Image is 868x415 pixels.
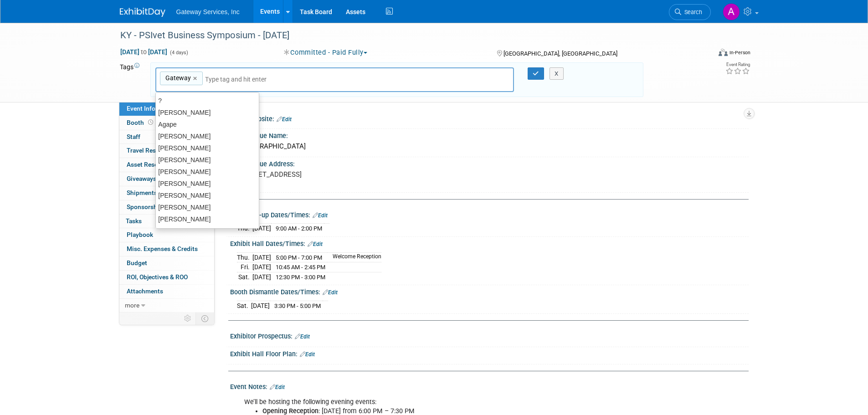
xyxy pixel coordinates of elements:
a: Tasks [119,215,214,228]
span: Budget [127,259,147,266]
a: Misc. Expenses & Credits [119,242,214,256]
a: Attachments [119,285,214,298]
div: Exhibit Hall Dates/Times: [230,237,749,249]
div: ? [156,95,259,107]
div: [PERSON_NAME] [156,107,259,118]
span: Booth [127,119,155,126]
span: Booth not reserved yet [146,119,155,126]
span: to [139,48,148,56]
td: Sat. [237,272,252,282]
td: [DATE] [252,272,271,282]
div: [PERSON_NAME] [156,201,259,213]
span: 9:00 AM - 2:00 PM [276,225,322,232]
span: [GEOGRAPHIC_DATA], [GEOGRAPHIC_DATA] [503,50,617,57]
div: Exhibit Hall Floor Plan: [230,347,749,359]
div: Attendees Only [156,225,259,237]
div: [PERSON_NAME] [156,213,259,225]
div: Event Venue Name: [230,129,749,140]
pre: [STREET_ADDRESS] [240,170,436,179]
td: Sat. [237,301,251,310]
a: Edit [308,241,323,247]
span: 3:30 PM - 5:00 PM [274,302,321,309]
td: Toggle Event Tabs [195,313,214,324]
span: Event Information [127,105,178,112]
div: Booth Set-up Dates/Times: [230,208,749,220]
td: [DATE] [252,224,271,233]
div: Booth Dismantle Dates/Times: [230,285,749,297]
td: [DATE] [251,301,270,310]
a: ROI, Objectives & ROO [119,271,214,284]
span: 5:00 PM - 7:00 PM [276,254,322,261]
td: Personalize Event Tab Strip [180,313,196,324]
span: ROI, Objectives & ROO [127,273,188,281]
span: Sponsorships [127,203,166,210]
a: Edit [313,212,328,219]
a: Edit [300,351,315,358]
div: [PERSON_NAME] [156,142,259,154]
a: × [193,73,199,84]
a: more [119,299,214,313]
span: Gateway [164,73,191,82]
a: Search [669,4,711,20]
a: Edit [270,384,285,390]
td: Thu. [237,252,252,262]
div: Event Format [657,47,751,61]
div: In-Person [729,49,750,56]
a: Giveaways [119,172,214,186]
button: Committed - Paid Fully [281,48,371,57]
div: Event Rating [725,62,750,67]
td: Tags [120,62,142,97]
span: 10:45 AM - 2:45 PM [276,264,325,271]
a: Playbook [119,228,214,242]
div: KY - PSIvet Business Symposium - [DATE] [117,27,697,44]
div: Exhibitor Prospectus: [230,329,749,341]
td: Fri. [237,262,252,272]
div: Event Website: [230,112,749,124]
a: Staff [119,130,214,144]
div: [PERSON_NAME] [156,130,259,142]
span: 12:30 PM - 3:00 PM [276,274,325,281]
span: Playbook [127,231,153,238]
input: Type tag and hit enter [205,75,278,84]
a: Edit [323,289,338,296]
a: Edit [277,116,292,123]
span: Attachments [127,287,163,295]
div: [PERSON_NAME] [156,190,259,201]
div: Event Notes: [230,380,749,392]
a: Budget [119,256,214,270]
a: Edit [295,333,310,340]
span: [DATE] [DATE] [120,48,168,56]
span: Search [681,9,702,15]
span: Staff [127,133,140,140]
span: more [125,302,139,309]
td: [DATE] [252,262,271,272]
span: Shipments [127,189,157,196]
span: Misc. Expenses & Credits [127,245,198,252]
span: Giveaways [127,175,156,182]
div: [PERSON_NAME] [156,166,259,178]
div: [PERSON_NAME] [156,178,259,190]
span: (4 days) [169,50,188,56]
div: [GEOGRAPHIC_DATA] [237,139,742,154]
b: Opening Reception [262,407,318,415]
td: Welcome Reception [327,252,381,262]
a: Sponsorships [119,200,214,214]
a: Booth [119,116,214,130]
a: Asset Reservations [119,158,214,172]
img: ExhibitDay [120,8,165,17]
a: Shipments [119,186,214,200]
div: Agape [156,118,259,130]
img: Alyson Evans [723,3,740,20]
button: X [550,67,564,80]
span: Travel Reservations [127,147,182,154]
div: [PERSON_NAME] [156,154,259,166]
span: Tasks [126,217,142,225]
div: Event Venue Address: [230,157,749,169]
td: [DATE] [252,252,271,262]
span: Gateway Services, Inc [176,8,240,15]
img: Format-Inperson.png [719,49,728,56]
a: Event Information [119,102,214,116]
a: Travel Reservations [119,144,214,158]
span: Asset Reservations [127,161,181,168]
